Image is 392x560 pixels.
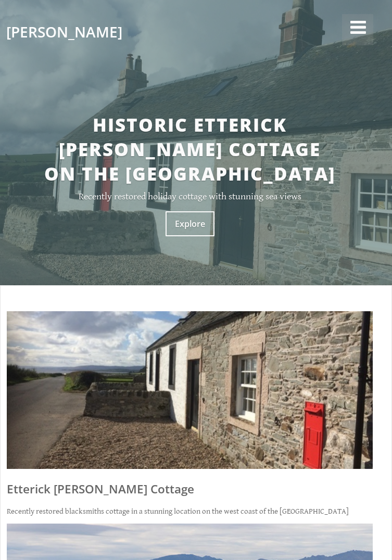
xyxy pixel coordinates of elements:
a: [PERSON_NAME] [6,22,136,42]
a: Explore [166,211,214,236]
img: IMG_3075.full.JPG [7,311,373,469]
h2: Historic Etterick [PERSON_NAME] Cottage on the [GEOGRAPHIC_DATA] [43,112,337,186]
h2: Etterick [PERSON_NAME] Cottage [7,481,373,497]
p: Recently restored blacksmiths cottage in a stunning location on the west coast of the [GEOGRAPHIC... [7,507,373,516]
p: Recently restored holiday cottage with stunning sea views [43,191,337,202]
